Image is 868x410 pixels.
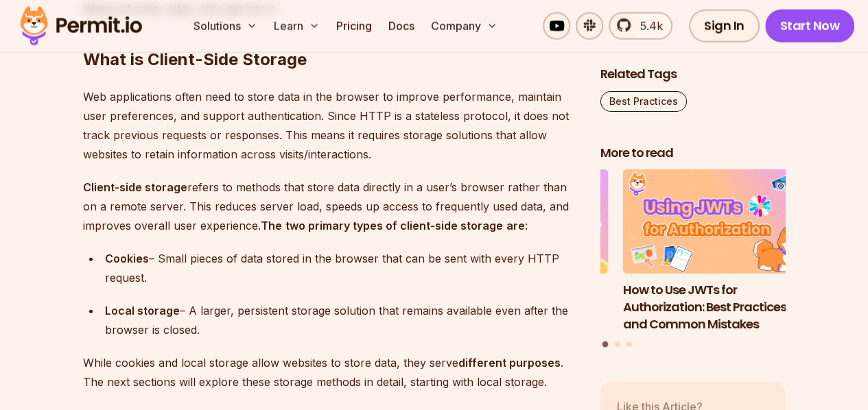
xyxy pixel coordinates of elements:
[602,341,609,348] button: Go to slide 1
[83,180,187,194] strong: Client-side storage
[615,341,620,347] button: Go to slide 2
[83,178,578,235] p: refers to methods that store data directly in a user’s browser rather than on a remote server. Th...
[83,87,578,164] p: Web applications often need to store data in the browser to improve performance, maintain user pr...
[609,12,672,40] a: 5.4k
[268,12,325,40] button: Learn
[626,341,632,347] button: Go to slide 3
[83,353,578,391] p: While cookies and local storage allow websites to store data, they serve . The next sections will...
[632,18,663,34] span: 5.4k
[14,3,148,49] img: Permit logo
[425,12,503,40] button: Company
[623,282,808,333] h3: How to Use JWTs for Authorization: Best Practices and Common Mistakes
[623,170,808,274] img: How to Use JWTs for Authorization: Best Practices and Common Mistakes
[458,356,561,370] strong: different purposes
[423,282,609,316] h3: A Guide to Bearer Tokens: JWT vs. Opaque Tokens
[765,10,855,43] a: Start Now
[623,170,808,333] li: 1 of 3
[623,170,808,333] a: How to Use JWTs for Authorization: Best Practices and Common MistakesHow to Use JWTs for Authoriz...
[331,12,377,40] a: Pricing
[600,66,786,83] h2: Related Tags
[423,170,609,274] img: A Guide to Bearer Tokens: JWT vs. Opaque Tokens
[105,301,578,339] div: – A larger, persistent storage solution that remains available even after the browser is closed.
[689,10,760,43] a: Sign In
[423,170,609,333] li: 3 of 3
[105,249,578,287] div: – Small pieces of data stored in the browser that can be sent with every HTTP request.
[600,170,786,350] div: Posts
[600,91,687,112] a: Best Practices
[261,219,282,232] strong: The
[600,145,786,162] h2: More to read
[105,304,180,317] strong: Local storage
[383,12,420,40] a: Docs
[105,252,149,265] strong: Cookies
[188,12,263,40] button: Solutions
[285,219,503,232] strong: two primary types of client-side storage
[506,219,525,232] strong: are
